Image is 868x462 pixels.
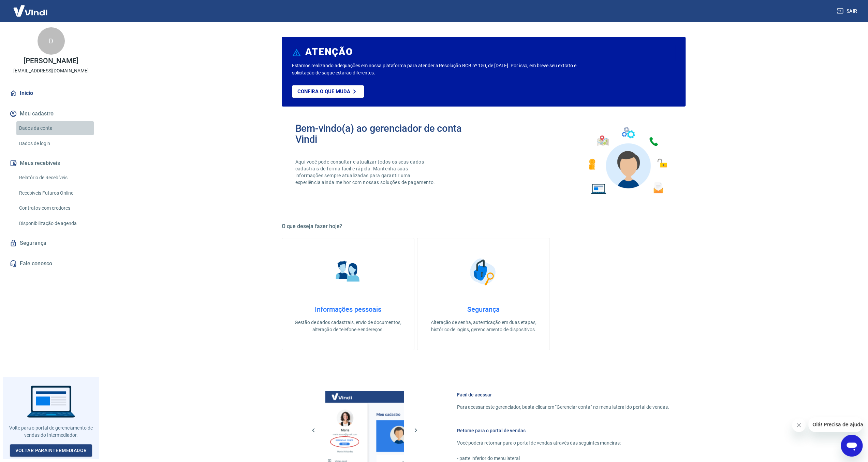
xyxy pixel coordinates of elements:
a: Confira o que muda [292,85,364,98]
a: Dados da conta [16,121,94,135]
h6: Retorne para o portal de vendas [457,427,669,434]
a: Informações pessoaisInformações pessoaisGestão de dados cadastrais, envio de documentos, alteraçã... [282,238,414,350]
a: Recebíveis Futuros Online [16,186,94,200]
button: Sair [835,5,860,17]
a: Disponibilização de agenda [16,216,94,230]
div: D [38,27,65,55]
span: Olá! Precisa de ajuda? [4,5,57,10]
p: Gestão de dados cadastrais, envio de documentos, alteração de telefone e endereços. [293,319,403,333]
h2: Bem-vindo(a) ao gerenciador de conta Vindi [295,123,484,145]
h5: O que deseja fazer hoje? [282,223,686,230]
p: - parte inferior do menu lateral [457,455,669,462]
p: Alteração de senha, autenticação em duas etapas, histórico de logins, gerenciamento de dispositivos. [428,319,539,333]
a: Início [8,86,94,101]
a: Segurança [8,236,94,251]
h4: Informações pessoais [293,305,403,313]
h4: Segurança [428,305,539,313]
img: Informações pessoais [331,255,365,289]
p: Você poderá retornar para o portal de vendas através das seguintes maneiras: [457,439,669,447]
a: Voltar paraIntermediador [10,444,92,457]
iframe: Mensagem da empresa [808,417,863,432]
h6: Fácil de acessar [457,391,669,398]
p: Confira o que muda [297,88,350,95]
p: Aqui você pode consultar e atualizar todos os seus dados cadastrais de forma fácil e rápida. Mant... [295,158,437,186]
button: Meu cadastro [8,106,94,121]
a: Fale conosco [8,256,94,271]
iframe: Botão para abrir a janela de mensagens [841,435,863,457]
p: Para acessar este gerenciador, basta clicar em “Gerenciar conta” no menu lateral do portal de ven... [457,404,669,411]
p: Estamos realizando adequações em nossa plataforma para atender a Resolução BCB nº 150, de [DATE].... [292,62,599,76]
a: Contratos com credores [16,201,94,215]
iframe: Fechar mensagem [792,418,806,432]
a: Dados de login [16,137,94,151]
img: Imagem de um avatar masculino com diversos icones exemplificando as funcionalidades do gerenciado... [583,123,672,198]
button: Meus recebíveis [8,156,94,171]
a: Relatório de Recebíveis [16,171,94,185]
img: Segurança [466,255,500,289]
p: [EMAIL_ADDRESS][DOMAIN_NAME] [13,67,89,74]
img: Vindi [8,0,53,21]
p: [PERSON_NAME] [24,57,78,65]
h6: ATENÇÃO [305,48,353,55]
a: SegurançaSegurançaAlteração de senha, autenticação em duas etapas, histórico de logins, gerenciam... [417,238,550,350]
